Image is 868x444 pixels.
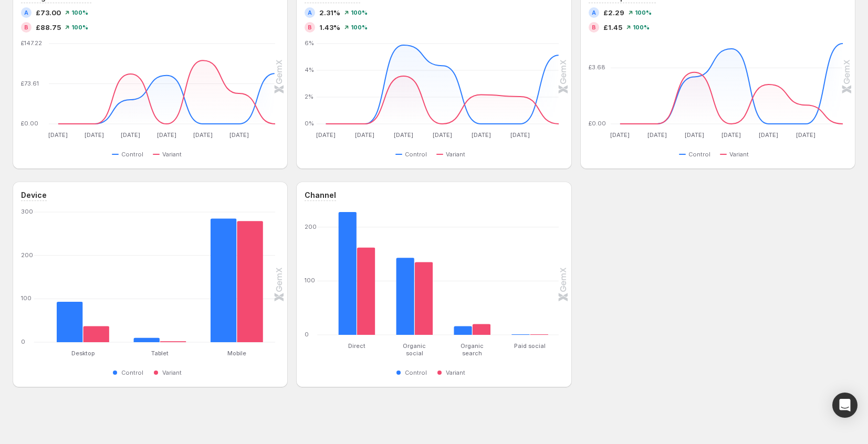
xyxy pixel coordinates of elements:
[305,39,314,47] text: 6%
[24,9,28,16] h2: A
[514,342,546,350] text: Paid social
[21,338,25,345] text: 0
[36,7,61,18] span: £73.00
[21,190,47,200] h3: Device
[351,24,368,30] span: 100 %
[415,237,433,335] rect: Variant 135
[121,212,198,342] g: Tablet: Control 10,Variant 2
[85,131,104,139] text: [DATE]
[308,24,312,30] h2: B
[729,150,749,158] span: Variant
[305,93,313,100] text: 2%
[679,148,715,161] button: Control
[603,7,624,18] span: £2.29
[305,120,314,127] text: 0%
[357,223,375,335] rect: Variant 162
[472,299,490,335] rect: Variant 20
[472,131,491,139] text: [DATE]
[405,150,427,158] span: Control
[305,190,336,200] h3: Channel
[446,368,465,377] span: Variant
[24,24,28,30] h2: B
[21,251,33,259] text: 200
[647,131,667,139] text: [DATE]
[21,80,39,87] text: £73.61
[395,366,431,379] button: Control
[211,212,237,342] rect: Control 285
[162,150,182,158] span: Variant
[319,22,340,33] span: 1.43%
[396,232,415,335] rect: Control 143
[394,131,413,139] text: [DATE]
[444,212,501,335] g: Organic search: Control 16,Variant 20
[157,131,176,139] text: [DATE]
[237,212,263,342] rect: Variant 279
[121,150,143,158] span: Control
[688,150,710,158] span: Control
[21,294,32,302] text: 100
[83,301,109,342] rect: Variant 37
[21,208,33,215] text: 300
[193,131,213,139] text: [DATE]
[510,131,530,139] text: [DATE]
[160,316,186,342] rect: Variant 2
[162,368,182,377] span: Variant
[592,9,596,16] h2: A
[305,66,314,73] text: 4%
[153,366,186,379] button: Variant
[530,309,548,335] rect: Variant 1
[589,120,606,127] text: £0.00
[403,342,426,350] text: Organic
[832,393,857,418] div: Open Intercom Messenger
[45,212,121,342] g: Desktop: Control 93,Variant 37
[153,148,186,161] button: Variant
[71,9,88,16] span: 100 %
[36,22,61,33] span: £88.75
[112,366,148,379] button: Control
[21,39,42,47] text: £147.22
[721,131,741,139] text: [DATE]
[305,277,315,284] text: 100
[446,150,465,158] span: Variant
[511,309,530,335] rect: Control 1
[462,350,482,357] text: search
[461,342,484,350] text: Organic
[121,368,143,377] span: Control
[328,212,386,335] g: Direct: Control 228,Variant 162
[405,368,427,377] span: Control
[635,9,652,16] span: 100 %
[227,350,246,357] text: Mobile
[133,313,160,342] rect: Control 10
[198,212,275,342] g: Mobile: Control 285,Variant 279
[436,148,469,161] button: Variant
[57,277,83,342] rect: Control 93
[684,131,704,139] text: [DATE]
[454,301,473,335] rect: Control 16
[501,212,559,335] g: Paid social: Control 1,Variant 1
[308,9,312,16] h2: A
[71,24,88,30] span: 100 %
[112,148,148,161] button: Control
[316,131,336,139] text: [DATE]
[386,212,444,335] g: Organic social: Control 143,Variant 135
[305,223,317,230] text: 200
[348,342,365,350] text: Direct
[395,148,431,161] button: Control
[339,212,357,335] rect: Control 228
[319,7,340,18] span: 2.31%
[720,148,753,161] button: Variant
[633,24,650,30] span: 100 %
[48,131,68,139] text: [DATE]
[305,331,309,338] text: 0
[589,64,605,71] text: £3.68
[71,350,95,357] text: Desktop
[21,120,38,127] text: £0.00
[406,350,423,357] text: social
[151,350,169,357] text: Tablet
[351,9,368,16] span: 100 %
[121,131,140,139] text: [DATE]
[796,131,815,139] text: [DATE]
[610,131,630,139] text: [DATE]
[433,131,452,139] text: [DATE]
[603,22,622,33] span: £1.45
